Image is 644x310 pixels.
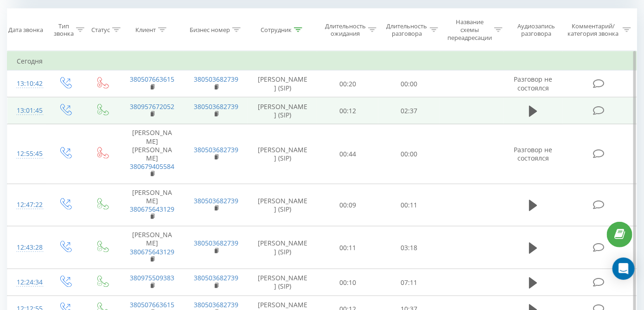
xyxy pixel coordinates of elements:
td: 00:09 [317,184,379,226]
td: [PERSON_NAME] (SIP) [248,97,317,124]
a: 380507663615 [130,301,174,310]
div: Тип звонка [54,22,74,38]
a: 380503682739 [194,196,238,205]
td: [PERSON_NAME] [PERSON_NAME] [120,124,184,184]
td: 00:11 [378,184,440,226]
a: 380503682739 [194,102,238,111]
div: Бизнес номер [190,26,230,34]
div: Длительность разговора [387,22,427,38]
div: Дата звонка [8,26,43,34]
td: [PERSON_NAME] [120,226,184,269]
div: Комментарий/категория звонка [566,22,620,38]
a: 380503682739 [194,145,238,154]
td: [PERSON_NAME] [120,184,184,226]
div: 13:01:45 [17,102,37,120]
div: Open Intercom Messenger [612,258,635,280]
a: 380679405584 [130,162,174,171]
div: 12:47:22 [17,196,37,214]
span: Разговор не состоялся [514,145,553,162]
td: 03:18 [378,226,440,269]
a: 380675643129 [130,247,174,256]
td: 00:11 [317,226,379,269]
td: 00:44 [317,124,379,184]
td: 00:00 [378,124,440,184]
a: 380503682739 [194,301,238,310]
div: 12:55:45 [17,145,37,163]
div: Название схемы переадресации [447,18,492,42]
div: Клиент [135,26,156,34]
a: 380975509383 [130,273,174,282]
td: Сегодня [7,52,637,71]
div: 13:10:42 [17,75,37,93]
div: 12:43:28 [17,239,37,257]
td: [PERSON_NAME] (SIP) [248,226,317,269]
a: 380503682739 [194,273,238,282]
td: [PERSON_NAME] (SIP) [248,124,317,184]
td: [PERSON_NAME] (SIP) [248,71,317,97]
a: 380507663615 [130,75,174,84]
a: 380503682739 [194,239,238,247]
td: 02:37 [378,97,440,124]
div: Длительность ожидания [325,22,366,38]
a: 380675643129 [130,205,174,213]
a: 380957672052 [130,102,174,111]
td: [PERSON_NAME] (SIP) [248,184,317,226]
a: 380503682739 [194,75,238,84]
div: 12:24:34 [17,273,37,291]
span: Разговор не состоялся [514,75,553,92]
td: 00:20 [317,71,379,97]
td: 00:10 [317,269,379,296]
td: 00:12 [317,97,379,124]
div: Аудиозапись разговора [512,22,561,38]
div: Статус [91,26,110,34]
td: 07:11 [378,269,440,296]
td: 00:00 [378,71,440,97]
div: Сотрудник [261,26,292,34]
td: [PERSON_NAME] (SIP) [248,269,317,296]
